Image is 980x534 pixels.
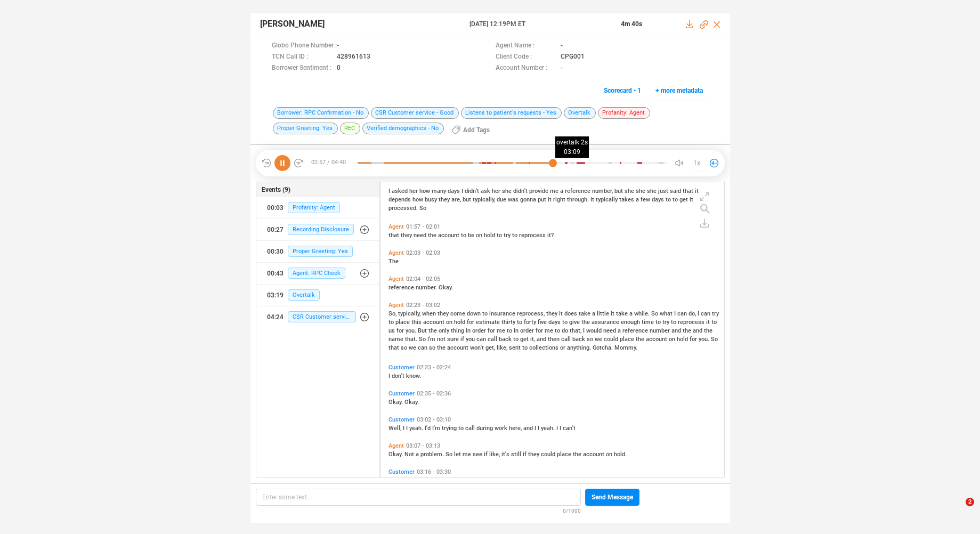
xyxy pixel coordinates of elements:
[517,319,524,326] span: to
[450,310,467,317] span: come
[388,223,404,230] span: Agent
[555,136,589,158] div: 03:09
[418,327,428,334] span: But
[546,310,559,317] span: they
[418,344,429,351] span: can
[484,232,497,239] span: hold
[616,310,629,317] span: take
[409,344,418,351] span: we
[404,399,419,406] span: Okay.
[557,451,573,458] span: place
[428,232,438,239] span: the
[388,196,412,203] span: depends
[272,41,331,52] span: Globo Phone Number :
[519,232,547,239] span: reprocess
[439,284,453,291] span: Okay.
[388,336,405,343] span: name
[556,137,588,147] span: overtalk 2s
[432,188,448,195] span: many
[586,327,603,334] span: would
[497,196,508,203] span: due
[593,344,614,351] span: Gotcha.
[604,82,641,99] span: Scorecard • 1
[432,425,442,432] span: I'm
[678,319,706,326] span: reprocess
[673,196,679,203] span: to
[425,425,432,432] span: I'd
[524,319,538,326] span: forty
[559,310,564,317] span: it
[422,310,438,317] span: when
[570,327,583,334] span: that,
[423,319,446,326] span: account
[704,327,712,334] span: the
[636,188,647,195] span: she
[701,310,712,317] span: can
[288,311,356,322] span: CSR Customer service - Good
[561,52,585,63] span: CPG001
[520,196,538,203] span: gonna
[481,188,492,195] span: ask
[267,221,284,238] div: 00:27
[651,310,660,317] span: So
[388,327,396,334] span: us
[596,196,619,203] span: typically
[683,188,695,195] span: that
[439,196,451,203] span: they
[337,52,370,63] span: 428961613
[371,107,459,119] span: CSR Customer service - Good
[362,123,444,134] span: Verified demographics - No
[476,232,484,239] span: on
[392,373,406,379] span: don't
[621,20,642,28] span: 4m 40s
[587,336,595,343] span: so
[504,232,512,239] span: try
[541,425,556,432] span: yeah.
[442,425,458,432] span: trying
[597,310,611,317] span: little
[614,188,625,195] span: but
[647,188,658,195] span: she
[256,263,379,284] button: 00:43Agent: RPC Check
[260,18,325,30] span: [PERSON_NAME]
[427,336,437,343] span: I'm
[592,319,621,326] span: assurance
[406,327,418,334] span: you.
[398,310,422,317] span: typically,
[469,19,608,29] span: [DATE] 12:19PM ET
[267,265,284,282] div: 00:43
[439,327,451,334] span: only
[711,336,718,343] span: So
[428,327,439,334] span: the
[652,196,666,203] span: days
[401,344,409,351] span: so
[466,327,472,334] span: in
[304,155,358,171] span: 02:57 / 04:40
[267,309,284,326] div: 04:24
[472,327,488,334] span: order
[446,451,454,458] span: So
[585,489,639,506] button: Send Message
[484,451,489,458] span: if
[560,425,563,432] span: I
[476,336,488,343] span: can
[529,344,560,351] span: collections
[496,52,555,63] span: Client Code :
[592,310,597,317] span: a
[642,319,655,326] span: time
[603,327,618,334] span: need
[492,188,502,195] span: her
[429,344,437,351] span: so
[662,319,671,326] span: try
[445,122,496,139] button: Add Tags
[690,336,699,343] span: for
[388,188,392,195] span: I
[488,327,497,334] span: for
[388,205,419,212] span: processed.
[561,336,572,343] span: call
[569,319,581,326] span: give
[508,196,520,203] span: was
[463,451,473,458] span: me
[646,336,669,343] span: account
[592,489,633,506] span: Send Message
